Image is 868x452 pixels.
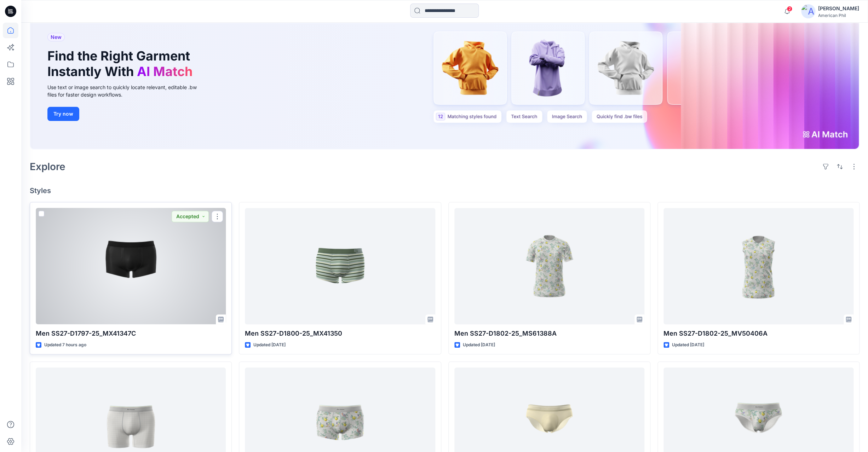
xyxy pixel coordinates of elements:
h2: Explore [30,161,65,172]
a: Men SS27-D1802-25_MV50406A [663,208,853,324]
p: Men SS27-D1802-25_MS61388A [454,329,644,338]
span: AI Match [137,64,192,79]
p: Updated [DATE] [253,341,286,349]
p: Men SS27-D1797-25_MX41347C [36,329,226,338]
div: [PERSON_NAME] [818,4,859,13]
h1: Find the Right Garment Instantly With [47,48,196,79]
p: Updated 7 hours ago [44,341,86,349]
a: Men SS27-D1802-25_MS61388A [454,208,644,324]
p: Updated [DATE] [463,341,495,349]
span: 2 [787,6,792,12]
button: Try now [47,107,79,121]
img: avatar [801,4,815,18]
a: Men SS27-D1800-25_MX41350 [245,208,435,324]
h4: Styles [30,186,860,195]
p: Men SS27-D1800-25_MX41350 [245,329,435,338]
p: Men SS27-D1802-25_MV50406A [663,329,853,338]
p: Updated [DATE] [672,341,704,349]
div: Use text or image search to quickly locate relevant, editable .bw files for faster design workflows. [47,83,207,98]
span: New [51,33,62,41]
div: American Phil [818,13,859,18]
a: Men SS27-D1797-25_MX41347C [36,208,226,324]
